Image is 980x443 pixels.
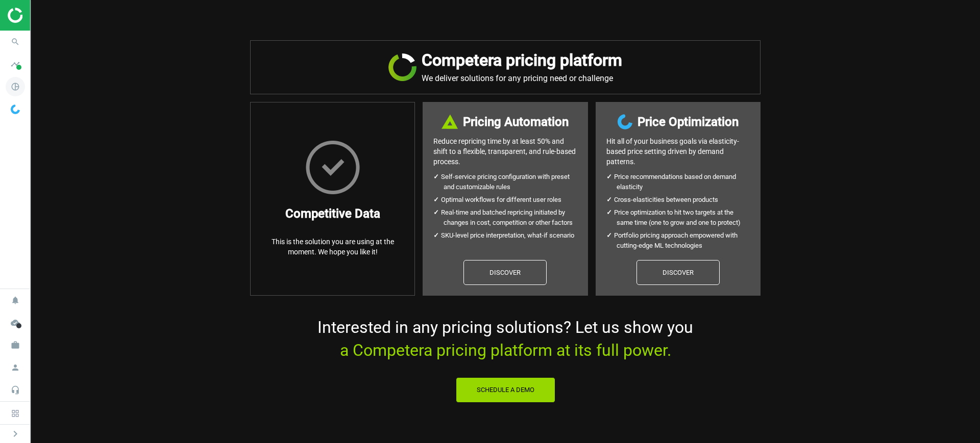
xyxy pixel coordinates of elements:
i: headset_mic [6,380,25,400]
p: Hit all of your business goals via elasticity- based price setting driven by demand patterns. [606,136,750,167]
li: SKU-level price interpretation, what-if scenario [444,230,577,241]
a: Discover [636,260,720,285]
img: wGWNvw8QSZomAAAAABJRU5ErkJggg== [11,105,20,114]
img: ajHJNr6hYgQAAAAASUVORK5CYII= [8,8,80,23]
img: wGWNvw8QSZomAAAAABJRU5ErkJggg== [618,114,632,129]
img: JRVR7TKHubxRX4WiWFsHXLVQu3oYgKr0EdU6k5jjvBYYAAAAAElFTkSuQmCC [388,54,416,81]
p: This is the solution you are using at the moment. We hope you like it! [261,237,404,257]
li: Price recommendations based on demand elasticity [617,172,750,192]
li: Cross-elasticities between products [617,195,750,205]
p: Interested in any pricing solutions? Let us show you [250,316,761,362]
li: Price optimization to hit two targets at the same time (one to grow and one to protect) [617,207,750,228]
h3: Price Optimization [638,113,739,131]
button: chevron_right [3,427,28,440]
i: notifications [6,291,25,310]
img: DI+PfHAOTJwAAAAASUVORK5CYII= [442,114,458,129]
i: person [6,358,25,377]
i: search [6,32,25,51]
p: We deliver solutions for any pricing need or challenge [422,73,622,84]
li: Self-service pricing configuration with preset and customizable rules [444,172,577,192]
h2: Competera pricing platform [422,51,622,70]
img: HxscrLsMTvcLXxPnqlhRQhRi+upeiQYiT7g7j1jdpu6T9n6zgWWHzG7gAAAABJRU5ErkJggg== [306,141,360,194]
li: Portfolio pricing approach empowered with cutting-edge ML technologies [617,230,750,251]
li: Real-time and batched repricing initiated by changes in cost, competition or other factors [444,207,577,228]
a: Discover [463,260,547,285]
button: Schedule a Demo [456,377,555,403]
span: a Competera pricing platform at its full power. [340,341,671,360]
i: cloud_done [6,313,25,332]
h3: Pricing Automation [463,113,569,131]
i: work [6,335,25,355]
h3: Competitive Data [285,204,380,223]
li: Optimal workflows for different user roles [444,195,577,205]
p: Reduce repricing time by at least 50% and shift to a flexible, transparent, and rule-based process. [433,136,577,167]
i: chevron_right [9,428,21,440]
i: pie_chart_outlined [6,77,25,96]
i: timeline [6,55,25,74]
